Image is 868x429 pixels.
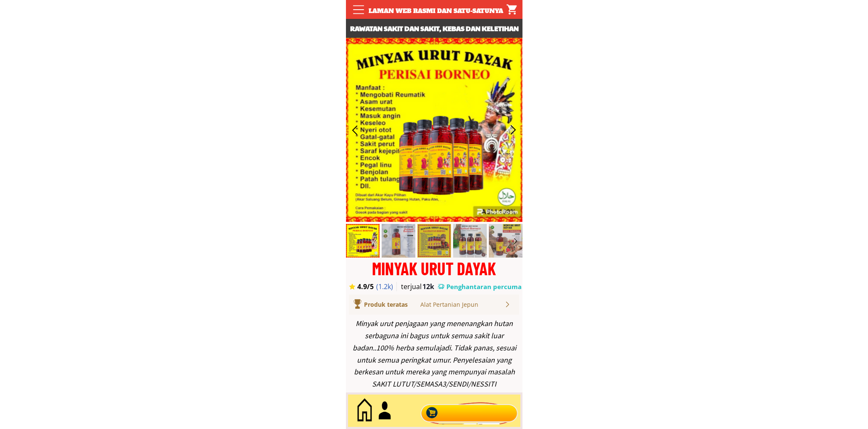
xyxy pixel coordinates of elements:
h3: (1.2k) [376,282,398,291]
div: Laman web rasmi dan satu-satunya [364,6,508,16]
h3: Rawatan sakit dan sakit, kebas dan keletihan [346,23,522,34]
h3: 12k [422,282,437,291]
h3: 4.9/5 [357,282,381,291]
h3: Penghantaran percuma [446,282,522,291]
div: MINYAK URUT DAYAK [346,260,522,277]
div: Alat Pertanian Jepun [420,300,504,309]
div: Produk teratas [364,300,432,309]
h3: terjual [401,282,430,291]
div: Minyak urut penjagaan yang menenangkan hutan serbaguna ini bagus untuk semua sakit luar badan..10... [350,318,518,390]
